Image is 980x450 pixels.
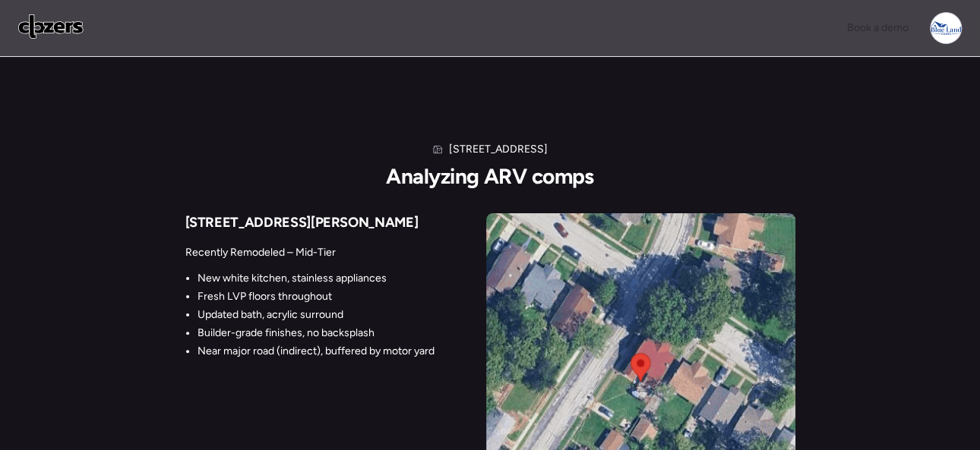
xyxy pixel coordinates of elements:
[185,214,419,231] span: [STREET_ADDRESS][PERSON_NAME]
[18,14,84,39] img: Logo
[386,163,593,189] h2: Analyzing ARV comps
[198,289,435,304] li: Fresh LVP floors throughout
[847,21,909,34] span: Book a demo
[198,326,435,341] li: Builder-grade finishes, no backsplash
[198,271,435,286] li: New white kitchen, stainless appliances
[198,344,435,359] li: Near major road (indirect), buffered by motor yard
[185,245,435,260] p: Recently Remodeled – Mid-Tier
[198,307,435,323] li: Updated bath, acrylic surround
[449,142,548,157] h1: [STREET_ADDRESS]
